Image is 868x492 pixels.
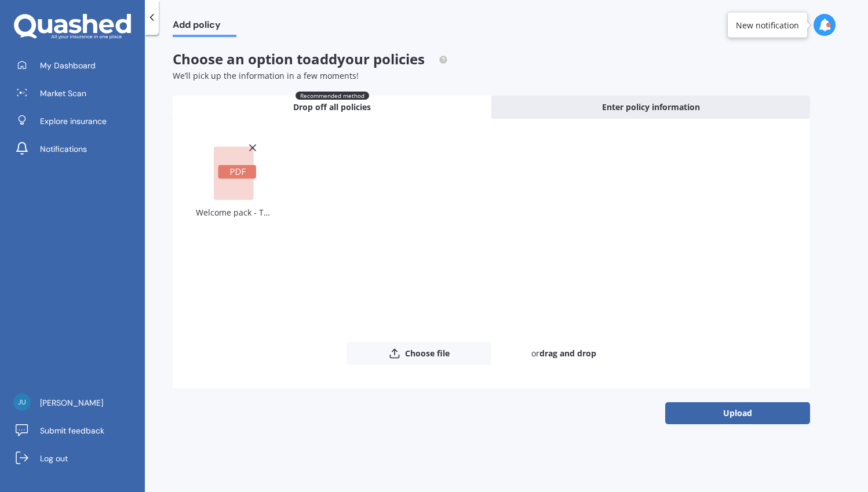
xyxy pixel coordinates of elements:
div: Welcome pack - Tower - Demo Doc.pdf [196,205,274,220]
div: New notification [736,19,799,31]
img: b098fd21a97e2103b915261ee479d459 [13,393,31,411]
span: Notifications [40,143,87,155]
span: Add policy [173,19,236,35]
b: drag and drop [539,348,596,359]
button: Upload [665,402,810,424]
span: Log out [40,453,68,464]
span: My Dashboard [40,60,96,71]
a: Submit feedback [9,419,145,442]
span: Choose an option [173,49,448,68]
span: Submit feedback [40,425,104,436]
span: Recommended method [296,92,369,100]
span: to add your policies [297,49,425,68]
span: Drop off all policies [293,101,371,113]
span: Market Scan [40,88,86,99]
a: My Dashboard [9,54,145,77]
a: Log out [9,447,145,470]
a: Market Scan [9,82,145,105]
span: Explore insurance [40,115,107,127]
a: Notifications [9,137,145,161]
span: [PERSON_NAME] [40,397,103,409]
a: Explore insurance [9,110,145,133]
span: Enter policy information [602,101,700,113]
a: [PERSON_NAME] [9,391,145,414]
div: or [491,342,636,365]
span: We’ll pick up the information in a few moments! [173,70,359,81]
button: Choose file [347,342,491,365]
